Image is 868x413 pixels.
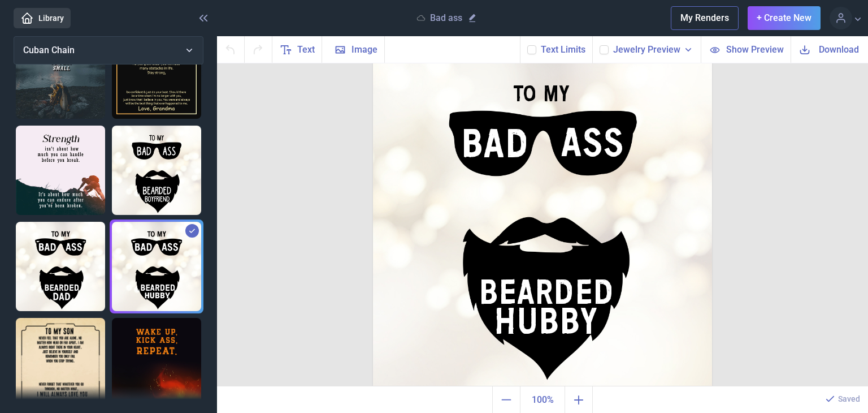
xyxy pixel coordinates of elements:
[322,36,385,63] button: Image
[791,36,868,63] button: Download
[541,43,585,57] button: Text Limits
[373,48,712,387] img: b012.jpg
[613,43,694,57] button: Jewelry Preview
[549,124,637,164] div: ASS
[523,389,562,411] span: 100%
[245,36,272,63] button: Redo
[23,45,75,55] span: Cuban Chain
[430,12,462,24] p: Bad ass
[492,386,520,413] button: Zoom out
[16,318,105,407] img: To my son
[272,36,322,63] button: Text
[16,29,105,119] img: Life is too short
[726,43,784,56] span: Show Preview
[112,318,201,407] img: Wake up, kick ass
[451,125,539,165] div: BAD
[485,83,598,105] div: TO MY
[112,29,201,119] img: Always remember
[297,43,315,57] span: Text
[14,8,71,28] a: Library
[671,6,739,30] button: My Renders
[472,304,618,342] div: HUBBY
[351,43,377,57] span: Image
[14,36,203,64] button: Cuban Chain
[838,393,860,405] p: Saved
[565,386,593,413] button: Zoom in
[16,126,105,215] img: Isn’t about how much you can handle
[112,222,201,311] img: Bad ass
[748,6,821,30] button: + Create New
[613,43,680,57] span: Jewelry Preview
[520,386,565,413] button: Actual size
[460,276,633,309] div: BEARDED
[112,126,201,215] img: Bad ass
[217,36,245,63] button: Undo
[16,222,105,311] img: Bad ass
[819,43,859,56] span: Download
[701,36,791,63] button: Show Preview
